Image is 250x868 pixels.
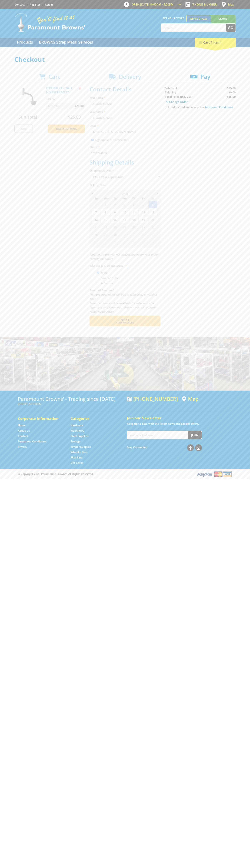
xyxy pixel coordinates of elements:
a: Go to the Hardware page [71,423,83,427]
a: Go to the Contact page [18,434,28,438]
div: [PHONE_NUMBER] [127,396,178,402]
a: Go to the Wheelie Bins page [71,450,87,454]
p: [STREET_ADDRESS] [18,402,123,406]
a: Go to the Terms and Conditions page [18,440,46,443]
h5: Corporate Information [18,416,63,421]
a: Go to the Skip Bins page [71,456,82,459]
a: Go to the Products page [14,38,36,47]
span: Set your store [161,15,186,21]
input: Please accept the terms and conditions. [165,106,167,108]
span: Shipping [165,91,176,94]
a: Mount [PERSON_NAME] [211,15,236,29]
input: Your email address [127,431,188,439]
span: 10:00am - 4:00pm [149,3,174,6]
a: Change Order [165,99,189,105]
img: Paramount Browns' [14,13,86,32]
button: Go [226,24,236,32]
a: Log in [45,3,53,6]
h1: Checkout [14,56,236,63]
strong: $25.00 [227,95,236,98]
div: ® Copyright 2025 Paramount Browns'. All Rights Reserved. [14,471,236,477]
a: Go to the registration page [30,3,40,6]
h3: Paramount Browns' - Trading since [DATE] [18,396,123,402]
a: Gepps Cross [186,15,211,22]
div: Stay Connected [127,443,202,452]
strong: Total Price (inc. GST) [165,95,192,98]
a: Go to the Privacy page [18,445,27,449]
p: Keep up to date with the latest news and special offers. [127,421,232,426]
h5: Categories [71,416,116,421]
h5: Join our Newsletter [127,416,232,421]
a: Go to the Contact page [14,3,25,6]
a: Go to the Steel Supplies page [71,434,88,438]
span: $0.00 [229,91,236,94]
span: OPEN [DATE] [132,3,174,6]
span: Sub Total [165,86,177,90]
button: Join [188,431,202,439]
a: Go to the Machinery page [71,429,84,433]
a: Go to the Timber Supplies page [71,445,91,449]
a: View a map of Gepps Cross location [182,396,199,402]
a: Go to the BROWNS Scrap Metal Services page [36,38,96,47]
span: $25.00 [227,86,236,90]
a: Go to the About Us page [18,429,30,433]
a: Terms and Conditions [205,105,233,109]
span: Pay [200,73,210,80]
span: (1 item) [210,40,221,44]
input: Search [161,24,226,32]
a: Go to the Storage page [71,440,80,443]
a: Go to the Gift Cards page [71,461,83,465]
div: Cart [195,38,236,47]
img: PayPal, Mastercard, Visa accepted [197,471,232,477]
a: Go to the Home page [18,423,26,427]
span: Change Order [169,100,187,104]
label: I understand and accept the [168,105,233,109]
